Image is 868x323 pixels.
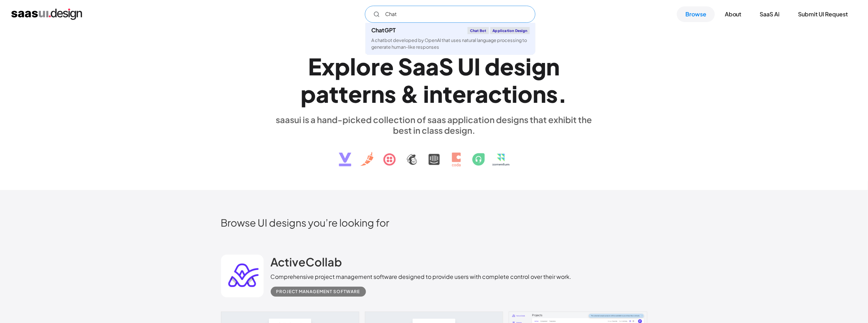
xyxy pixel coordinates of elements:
[365,6,535,23] input: Search UI designs you're looking for...
[458,53,474,80] div: U
[221,216,647,229] h2: Browse UI designs you’re looking for
[371,53,380,80] div: r
[339,80,349,107] div: t
[518,80,533,107] div: o
[401,80,419,107] div: &
[271,255,342,272] a: ActiveCollab
[677,6,715,22] a: Browse
[790,6,857,22] a: Submit UI Request
[349,80,362,107] div: e
[371,37,530,51] div: A chatbot developed by OpenAI that uses natural language processing to generate human-like responses
[485,53,500,80] div: d
[380,53,394,80] div: e
[350,53,356,80] div: l
[335,53,350,80] div: p
[426,53,439,80] div: a
[301,80,316,107] div: p
[371,80,385,107] div: n
[276,287,360,296] div: Project Management Software
[500,53,514,80] div: e
[362,80,371,107] div: r
[356,53,371,80] div: o
[546,80,558,107] div: s
[316,80,329,107] div: a
[490,27,530,34] div: Application Design
[327,136,542,173] img: text, icon, saas logo
[413,53,426,80] div: a
[271,272,572,281] div: Comprehensive project management software designed to provide users with complete control over th...
[322,53,335,80] div: x
[474,53,481,80] div: I
[271,114,598,136] div: saasui is a hand-picked collection of saas application designs that exhibit the best in class des...
[475,80,489,107] div: a
[489,80,502,107] div: c
[716,6,750,22] a: About
[308,53,322,80] div: E
[371,27,396,33] div: ChatGPT
[751,6,788,22] a: SaaS Ai
[11,9,82,20] a: home
[453,80,467,107] div: e
[514,53,526,80] div: s
[271,255,342,269] h2: ActiveCollab
[424,80,430,107] div: i
[467,80,475,107] div: r
[443,80,453,107] div: t
[385,80,397,107] div: s
[512,80,518,107] div: i
[468,27,489,34] div: Chat Bot
[558,80,567,107] div: .
[502,80,512,107] div: t
[366,23,535,55] a: ChatGPTChat BotApplication DesignA chatbot developed by OpenAI that uses natural language process...
[533,80,546,107] div: n
[398,53,413,80] div: S
[430,80,443,107] div: n
[271,53,598,107] h1: Explore SaaS UI design patterns & interactions.
[546,53,560,80] div: n
[365,6,535,23] form: Email Form
[439,53,454,80] div: S
[526,53,532,80] div: i
[532,53,546,80] div: g
[329,80,339,107] div: t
